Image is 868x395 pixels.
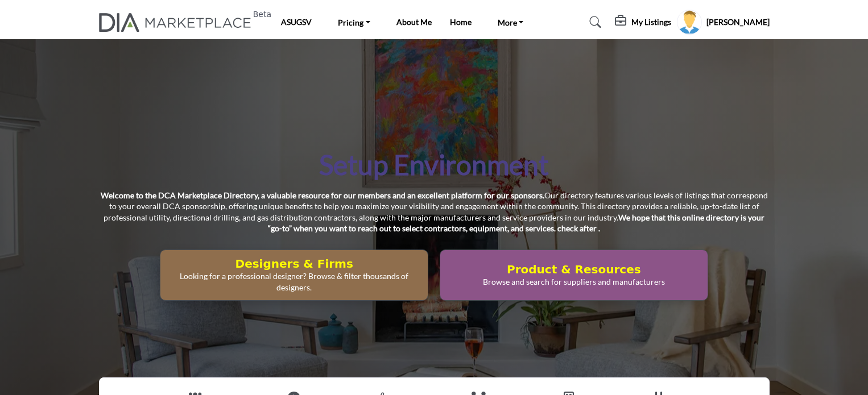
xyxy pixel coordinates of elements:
a: More [490,14,532,30]
a: About Me [396,17,432,27]
p: Browse and search for suppliers and manufacturers [444,276,704,288]
a: Home [450,17,472,27]
div: My Listings [615,15,671,29]
p: Looking for a professional designer? Browse & filter thousands of designers. [164,271,424,293]
button: Product & Resources Browse and search for suppliers and manufacturers [440,250,708,301]
a: Search [578,13,609,31]
a: ASUGSV [281,17,312,27]
p: Our directory features various levels of listings that correspond to your overall DCA sponsorship... [99,190,770,234]
h1: Setup Environment [319,147,549,182]
a: Beta [99,13,258,32]
h2: Designers & Firms [164,257,424,271]
h5: [PERSON_NAME] [706,16,770,28]
h6: Beta [253,10,271,19]
button: Show hide supplier dropdown [677,10,702,35]
a: Pricing [330,14,378,30]
img: Site Logo [99,13,258,32]
h5: My Listings [631,17,671,27]
strong: Welcome to the DCA Marketplace Directory, a valuable resource for our members and an excellent pl... [101,190,544,200]
h2: Product & Resources [444,263,704,276]
button: Designers & Firms Looking for a professional designer? Browse & filter thousands of designers. [160,250,428,301]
